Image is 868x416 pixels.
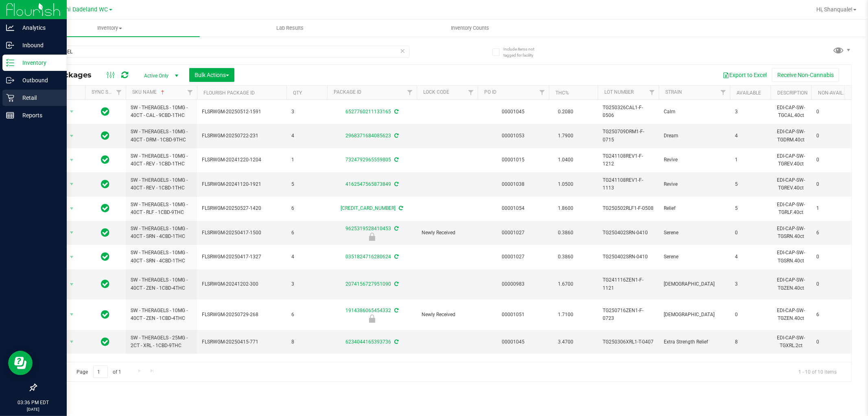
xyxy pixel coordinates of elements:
a: 00001015 [502,157,525,163]
span: SW - THERAGELS - 10MG - 40CT - RLF - 1CBD-9THC [131,201,192,216]
a: 4162547565873849 [345,181,391,187]
a: 00001053 [502,133,525,139]
span: All Packages [42,70,100,79]
span: 3 [735,108,766,116]
span: Newly Received [422,229,473,237]
a: 2074156727951090 [345,281,391,287]
div: EDI-CAP-SW-TGXRL.2ct [776,333,807,350]
div: Newly Received [326,315,418,323]
span: 3 [291,280,322,288]
span: TG241108REV1-F-1212 [603,152,654,168]
a: 00001027 [502,254,525,260]
span: Dream [664,132,725,140]
span: 6 [291,229,322,237]
span: In Sync [101,202,110,214]
span: SW - THERAGELS - 10MG - 40CT - DRM - 1CBD-9THC [131,128,192,143]
div: EDI-CAP-SW-TGRLF.40ct [776,200,807,217]
span: In Sync [101,154,110,165]
a: Sync Status [92,89,123,95]
span: Sync from Compliance System [393,109,398,114]
a: 00001045 [502,109,525,114]
span: 5 [735,205,766,212]
span: 1.0400 [554,154,577,166]
a: SKU Name [132,89,166,95]
span: Serene [664,253,725,261]
a: Qty [293,90,302,96]
div: EDI-CAP-SW-TGSRN.40ct [776,224,807,241]
span: In Sync [101,251,110,262]
a: 2968371684085623 [345,133,391,139]
span: [DEMOGRAPHIC_DATA] [664,311,725,319]
span: Sync from Compliance System [398,205,403,211]
span: In Sync [101,130,110,141]
span: 5 [735,180,766,188]
a: Lot Number [604,89,634,95]
span: Clear [400,46,406,56]
span: In Sync [101,278,110,290]
button: Export to Excel [717,68,772,82]
span: 4 [735,132,766,140]
span: 1.8600 [554,202,577,214]
a: Filter [184,86,197,99]
span: Relief [664,205,725,212]
span: TG250502RLF1-F-0508 [603,205,654,212]
span: In Sync [101,106,110,117]
div: EDI-CAP-SW-TGREV.40ct [776,176,807,193]
input: 1 [93,365,108,378]
span: 4 [291,253,322,261]
p: Inbound [14,40,63,50]
span: 4 [291,132,322,140]
p: Analytics [14,23,63,33]
a: Strain [665,89,682,95]
a: Filter [403,86,417,99]
span: Bulk Actions [195,72,229,78]
span: Revive [664,180,725,188]
a: Lab Results [200,20,380,37]
a: 6527760211133165 [345,109,391,114]
span: Revive [664,156,725,164]
a: 1914386065454332 [345,308,391,313]
span: SW - THERAGELS - 10MG - 40CT - REV - 1CBD-1THC [131,152,192,168]
span: SW - THERAGELS - 10MG - 40CT - ZEN - 1CBD-4THC [131,276,192,292]
span: TG250402SRN-0410 [603,253,654,261]
div: EDI-CAP-SW-TGSRN.40ct [776,248,807,265]
span: select [67,309,77,320]
span: Newly Received [422,311,473,319]
p: 03:36 PM EDT [4,399,63,406]
span: 6 [291,311,322,319]
span: Inventory Counts [440,24,501,32]
span: FLSRWGM-20250417-1327 [202,253,282,261]
span: 0 [816,253,847,261]
span: 0 [816,338,847,346]
span: 1.6700 [554,278,577,290]
p: Retail [14,93,63,103]
span: 8 [291,338,322,346]
span: TG241116ZEN1-F-1121 [603,276,654,292]
span: 3.4700 [554,336,577,348]
a: THC% [555,90,569,96]
span: [DEMOGRAPHIC_DATA] [664,280,725,288]
span: FLSRWGM-20241202-300 [202,280,282,288]
span: 0.3860 [554,227,577,239]
a: Inventory [20,20,200,37]
span: TG250326CAL1-F-0506 [603,104,654,119]
p: Outbound [14,75,63,85]
span: 0 [816,156,847,164]
span: FLSRWGM-20250417-1500 [202,229,282,237]
div: EDI-CAP-SW-TGZEN.40ct [776,275,807,293]
span: Sync from Compliance System [393,281,398,287]
span: FLSRWGM-20250527-1420 [202,205,282,212]
span: 0 [816,108,847,116]
span: 6 [291,205,322,212]
span: Miami Dadeland WC [54,6,108,13]
span: 0 [816,280,847,288]
span: select [67,154,77,166]
a: 6234044165393736 [345,339,391,345]
span: Calm [664,108,725,116]
span: select [67,203,77,214]
inline-svg: Retail [6,94,14,102]
span: Sync from Compliance System [393,157,398,163]
span: Sync from Compliance System [393,339,398,345]
span: In Sync [101,309,110,320]
span: Inventory [20,24,200,32]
